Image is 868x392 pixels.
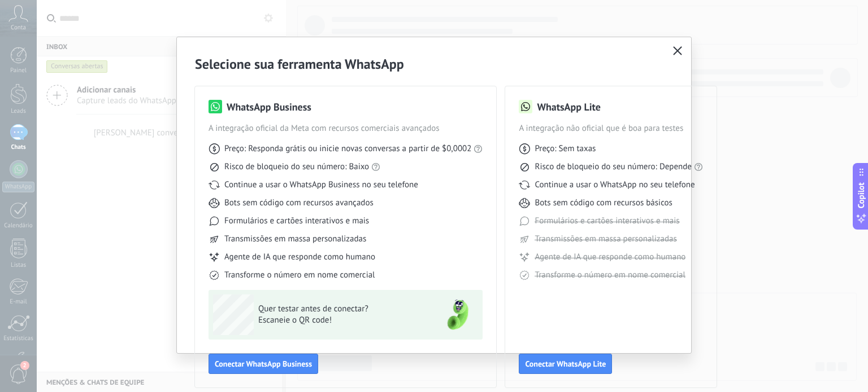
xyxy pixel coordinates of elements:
span: Preço: Responda grátis ou inicie novas conversas a partir de $0,0002 [224,143,471,155]
span: Copilot [856,182,867,208]
h3: WhatsApp Lite [537,100,600,114]
span: Agente de IA que responde como humano [535,252,685,263]
span: Risco de bloqueio do seu número: Depende [535,161,692,173]
span: Risco de bloqueio do seu número: Baixo [224,161,369,173]
span: Conectar WhatsApp Business [215,360,312,368]
span: Transmissões em massa personalizadas [224,234,366,245]
span: Formulários e cartões interativos e mais [535,215,679,227]
span: Continue a usar o WhatsApp no seu telefone [535,179,695,191]
span: A integração não oficial que é boa para testes [519,123,703,134]
span: Transforme o número em nome comercial [535,270,685,281]
img: green-phone.png [437,294,478,335]
span: Quer testar antes de conectar? [258,303,423,315]
h3: WhatsApp Business [227,100,311,114]
span: Conectar WhatsApp Lite [525,360,606,368]
button: Conectar WhatsApp Business [209,354,318,374]
span: Formulários e cartões interativos e mais [224,215,369,227]
span: A integração oficial da Meta com recursos comerciais avançados [209,123,483,134]
span: Transmissões em massa personalizadas [535,234,676,245]
span: Continue a usar o WhatsApp Business no seu telefone [224,179,418,191]
span: Escaneie o QR code! [258,315,423,326]
span: Agente de IA que responde como humano [224,252,375,263]
span: Bots sem código com recursos básicos [535,197,672,209]
h2: Selecione sua ferramenta WhatsApp [195,55,673,73]
span: Preço: Sem taxas [535,143,596,155]
button: Conectar WhatsApp Lite [519,354,612,374]
span: Bots sem código com recursos avançados [224,197,374,209]
span: Transforme o número em nome comercial [224,270,375,281]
